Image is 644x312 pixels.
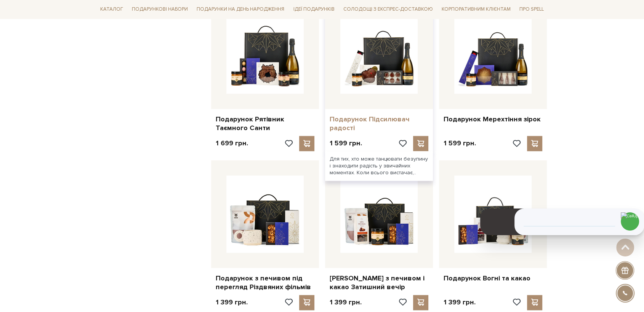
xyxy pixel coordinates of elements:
[330,274,428,292] a: [PERSON_NAME] з печивом і какао Затишний вечір
[444,139,476,148] p: 1 599 грн.
[290,4,337,16] a: Ідеї подарунків
[439,4,514,16] a: Корпоративним клієнтам
[216,298,248,307] p: 1 399 грн.
[444,298,476,307] p: 1 399 грн.
[194,4,287,16] a: Подарунки на День народження
[330,115,428,133] a: Подарунок Підсилювач радості
[325,151,433,181] div: Для тих, хто може танцювати безупину і знаходити радість у звичайних моментах. Коли всього вистач...
[97,4,126,16] a: Каталог
[340,3,436,16] a: Солодощі з експрес-доставкою
[216,139,248,148] p: 1 699 грн.
[444,274,542,283] a: Подарунок Вогні та какао
[516,4,547,16] a: Про Spell
[444,115,542,124] a: Подарунок Мерехтіння зірок
[330,298,362,307] p: 1 399 грн.
[216,115,314,133] a: Подарунок Рятівник Таємного Санти
[216,274,314,292] a: Подарунок з печивом під перегляд Різдвяних фільмів
[330,139,362,148] p: 1 599 грн.
[129,4,191,16] a: Подарункові набори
